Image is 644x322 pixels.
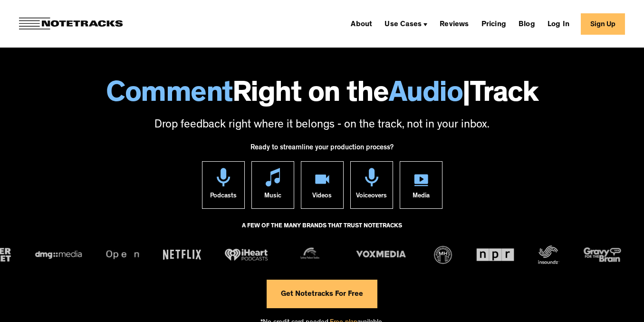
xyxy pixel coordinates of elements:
[264,186,281,208] div: Music
[202,161,245,209] a: Podcasts
[436,16,472,31] a: Reviews
[350,161,393,209] a: Voiceovers
[462,81,470,110] span: |
[242,218,402,244] div: A FEW OF THE MANY BRANDS THAT TRUST NOTETRACKS
[250,138,394,161] div: Ready to streamline your production process?
[381,16,431,31] div: Use Cases
[267,280,377,308] a: Get Notetracks For Free
[106,81,232,110] span: Comment
[312,186,332,208] div: Videos
[10,117,634,134] p: Drop feedback right where it belongs - on the track, not in your inbox.
[478,16,510,31] a: Pricing
[356,186,387,208] div: Voiceovers
[347,16,376,31] a: About
[251,161,294,209] a: Music
[400,161,442,209] a: Media
[413,186,430,208] div: Media
[389,81,463,110] span: Audio
[544,16,573,31] a: Log In
[10,81,634,110] h1: Right on the Track
[210,186,237,208] div: Podcasts
[301,161,344,209] a: Videos
[515,16,539,31] a: Blog
[384,21,422,29] div: Use Cases
[581,13,625,35] a: Sign Up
